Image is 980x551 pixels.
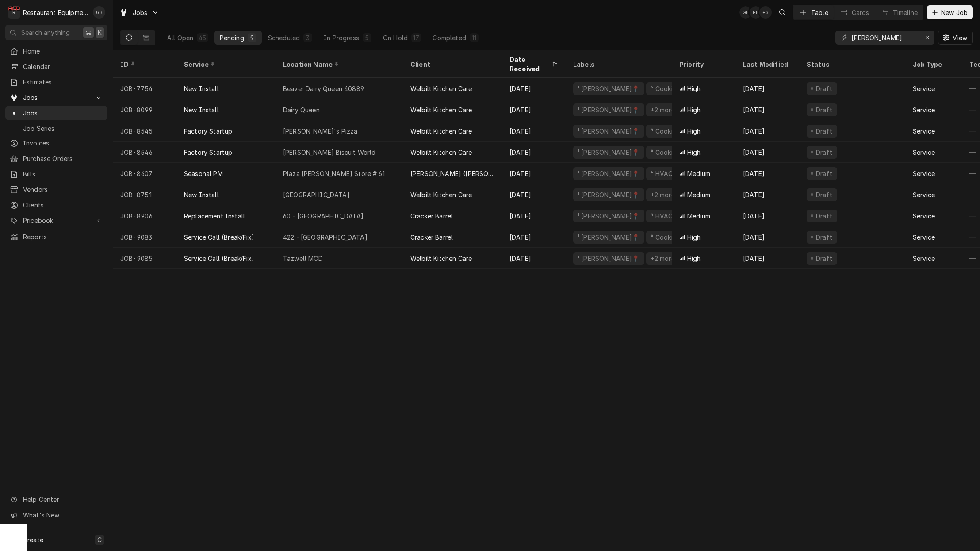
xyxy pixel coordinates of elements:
button: Search anything⌘K [5,25,107,40]
span: Purchase Orders [23,154,103,163]
div: ¹ [PERSON_NAME]📍 [577,148,641,157]
span: Reports [23,232,103,241]
div: Factory Startup [184,126,232,136]
div: 60 - [GEOGRAPHIC_DATA] [283,211,364,221]
div: Service [913,148,935,157]
div: [DATE] [502,226,566,248]
div: New Install [184,105,219,115]
div: ⁴ Cooking 🔥 [650,233,691,242]
div: JOB-8751 [113,184,177,205]
div: Date Received [509,55,550,73]
a: Bills [5,167,107,181]
span: What's New [23,510,102,520]
div: ¹ [PERSON_NAME]📍 [577,190,641,199]
div: Service [913,169,935,178]
div: All Open [167,33,193,42]
div: Service Call (Break/Fix) [184,233,254,242]
span: Clients [23,200,103,210]
div: New Install [184,84,219,93]
div: JOB-8906 [113,205,177,226]
span: Estimates [23,77,103,87]
div: Labels [573,60,665,69]
a: Clients [5,198,107,212]
a: Vendors [5,182,107,197]
span: High [687,148,701,157]
div: ¹ [PERSON_NAME]📍 [577,211,641,221]
div: Cracker Barrel [410,211,453,221]
div: ¹ [PERSON_NAME]📍 [577,84,641,93]
div: Cards [852,8,869,17]
div: ID [120,60,168,69]
div: Last Modified [743,60,791,69]
div: Draft [815,126,834,136]
a: Invoices [5,136,107,150]
div: Seasonal PM [184,169,223,178]
span: Jobs [133,8,148,17]
div: [DATE] [736,99,800,120]
div: Draft [815,169,834,178]
div: ¹ [PERSON_NAME]📍 [577,126,641,136]
div: R [8,6,20,19]
span: Home [23,46,103,56]
div: ⁴ HVAC 🌡️ [650,169,683,178]
div: JOB-7754 [113,78,177,99]
div: Service [913,84,935,93]
div: Service [184,60,267,69]
div: ¹ [PERSON_NAME]📍 [577,169,641,178]
span: Pricebook [23,216,90,225]
div: On Hold [383,33,408,42]
div: Tazwell MCD [283,254,323,263]
div: [DATE] [502,163,566,184]
div: [DATE] [736,78,800,99]
a: Estimates [5,75,107,89]
div: Table [811,8,828,17]
a: Calendar [5,59,107,74]
div: 3 [305,33,310,42]
span: Vendors [23,185,103,194]
span: Bills [23,169,103,179]
div: ⁴ Cooking 🔥 [650,148,691,157]
span: High [687,84,701,93]
div: [DATE] [736,184,800,205]
div: Draft [815,190,834,199]
div: Service [913,105,935,115]
div: [DATE] [736,248,800,269]
div: Completed [433,33,466,42]
button: Open search [775,5,789,19]
div: 45 [199,33,206,42]
span: C [97,535,102,544]
a: Go to What's New [5,508,107,522]
div: Service [913,233,935,242]
div: JOB-8545 [113,120,177,142]
div: [DATE] [502,78,566,99]
span: High [687,254,701,263]
div: Welbilt Kitchen Care [410,148,472,157]
div: Restaurant Equipment Diagnostics's Avatar [8,6,20,19]
span: Jobs [23,93,90,102]
div: JOB-9083 [113,226,177,248]
div: 9 [249,33,255,42]
div: 422 - [GEOGRAPHIC_DATA] [283,233,367,242]
div: Cracker Barrel [410,233,453,242]
div: [DATE] [502,99,566,120]
span: Jobs [23,108,103,118]
input: Keyword search [851,31,918,45]
div: Draft [815,148,834,157]
div: In Progress [324,33,359,42]
span: Medium [687,211,710,221]
span: New Job [939,8,969,17]
div: [DATE] [736,205,800,226]
div: [PERSON_NAME] Biscuit World [283,148,375,157]
a: Home [5,44,107,58]
div: [DATE] [502,142,566,163]
span: Search anything [21,28,70,37]
div: [DATE] [502,120,566,142]
div: Status [807,60,897,69]
div: [DATE] [736,226,800,248]
div: +2 more [650,105,676,115]
div: ⁴ Cooking 🔥 [650,126,691,136]
div: Location Name [283,60,394,69]
div: Gary Beaver's Avatar [739,6,752,19]
div: Timeline [893,8,918,17]
div: Service [913,211,935,221]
